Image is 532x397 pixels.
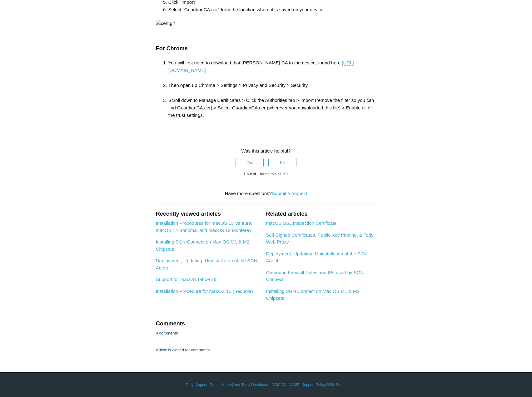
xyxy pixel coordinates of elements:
span: You will first need to download that [PERSON_NAME] CA to the device, found here: [168,60,354,73]
a: Installing SGN Connect on Mac OS M1 & M2 Chipsets [156,239,249,252]
div: | | | | [85,382,447,388]
a: Your Todyl Dashboard [233,382,269,388]
a: Support for macOS Tahoe 26 [156,277,216,282]
h2: Recently viewed articles [156,210,260,218]
a: Outbound Firewall Rules and IPs used by SGN Connect [266,270,364,282]
h2: Related articles [266,210,376,218]
span: 1 out of 1 found this helpful [243,172,288,176]
span: Then open up Chrome > Settings > Privacy and Security > Security. [168,83,309,88]
a: Deployment, Updating, Uninstallation of the SGN Agent [266,251,367,264]
a: Support Policy [301,382,326,388]
a: Submit a request [272,191,307,196]
a: macOS SSL Inspection Certificate [266,220,336,226]
button: This article was helpful [236,158,264,167]
a: Self-Signed Certificates, Public Key Pinning, & Todyl Web Proxy [266,232,374,245]
a: Installation Procedure for macOS 15 (Sequoia) [156,289,253,294]
div: Have more questions? [156,190,376,197]
h3: For Chrome [156,44,376,53]
a: Todyl Support Center Home [186,382,232,388]
span: Select "GuardianCA.cer" from the location where it is saved on your device [168,7,324,12]
a: Installing SGN Connect on Mac OS M1 & M2 Chipsets [266,289,359,301]
a: [DOMAIN_NAME] [271,382,301,388]
h2: Comments [156,319,376,328]
span: Was this article helpful? [241,148,291,153]
p: Article is closed for comments. [156,347,211,353]
button: This article was not helpful [268,158,296,167]
p: 0 comments [156,330,178,336]
img: cert.gif [156,20,175,27]
a: SGN Status [327,382,346,388]
span: Scroll down to Manage Certificates > Click the Authorities tab > Import (remove the filter so you... [168,98,374,118]
a: Installation Procedures for macOS 13 Ventura, macOS 14 Sonoma, and macOS 12 Monterey [156,220,252,233]
a: Deployment, Updating, Uninstallation of the SGN Agent [156,258,257,270]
